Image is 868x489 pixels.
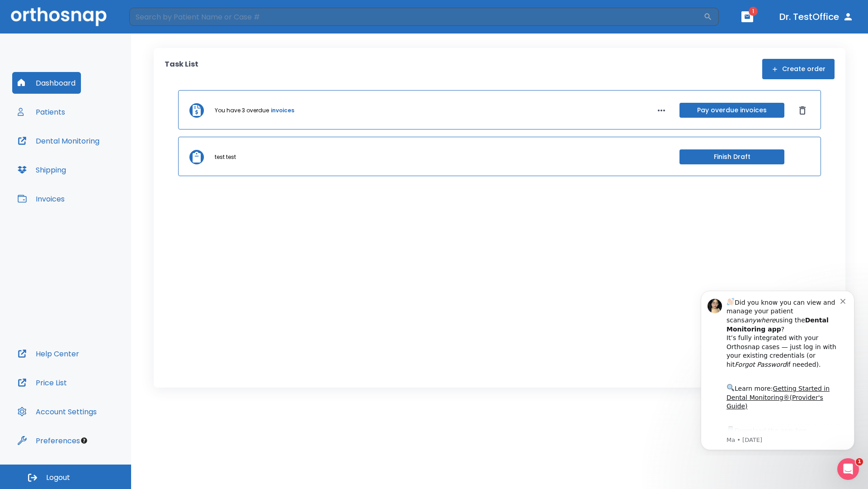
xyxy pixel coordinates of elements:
[12,343,85,364] button: Help Center
[856,458,863,465] span: 1
[776,9,857,25] button: Dr. TestOffice
[795,103,810,118] button: Dismiss
[39,153,153,162] p: Message from Ma, sent 5w ago
[837,458,859,480] iframe: Intercom live chat
[215,153,236,161] p: test test
[12,101,71,123] button: Patients
[46,473,70,483] span: Logout
[165,59,198,79] p: Task List
[12,72,81,94] button: Dashboard
[12,401,102,422] button: Account Settings
[679,149,784,164] button: Finish Draft
[39,142,153,188] div: Download the app: | ​ Let us know if you need help getting started!
[80,436,88,445] div: Tooltip anchor
[12,372,72,393] button: Price List
[39,144,120,161] a: App Store
[12,159,71,181] button: Shipping
[762,59,835,79] button: Create order
[687,283,868,455] iframe: Intercom notifications message
[749,7,758,16] span: 1
[12,430,85,451] button: Preferences
[271,106,294,115] a: invoices
[129,8,703,26] input: Search by Patient Name or Case #
[153,14,160,21] button: Dismiss notification
[12,188,70,210] button: Invoices
[11,7,107,26] img: Orthosnap
[12,130,105,152] button: Dental Monitoring
[215,106,269,115] p: You have 3 overdue
[679,103,784,118] button: Pay overdue invoices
